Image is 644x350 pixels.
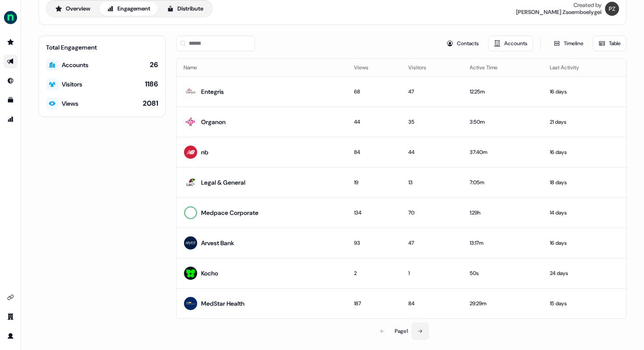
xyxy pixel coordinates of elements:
[99,2,158,16] button: Engagement
[201,148,209,157] div: nb
[408,239,456,247] div: 47
[470,118,536,126] div: 3:50m
[201,178,245,187] div: Legal & General
[550,87,619,96] div: 16 days
[354,208,394,217] div: 134
[46,43,158,52] div: Total Engagement
[470,269,536,278] div: 50s
[62,80,82,89] div: Visitors
[605,2,619,16] img: Petra
[4,35,18,49] a: Go to prospects
[470,208,536,217] div: 1:29h
[470,239,536,247] div: 13:17m
[470,87,536,96] div: 12:25m
[550,118,619,126] div: 21 days
[354,269,394,278] div: 2
[550,148,619,157] div: 16 days
[201,87,224,96] div: Entegris
[354,178,394,187] div: 19
[177,59,347,76] th: Name
[347,59,401,76] th: Views
[593,36,626,51] button: Table
[143,99,158,108] div: 2081
[408,208,456,217] div: 70
[550,208,619,217] div: 14 days
[401,59,463,76] th: Visitors
[201,299,244,308] div: MedStar Health
[354,118,394,126] div: 44
[550,178,619,187] div: 18 days
[354,87,394,96] div: 68
[201,118,226,126] div: Organon
[159,2,211,16] button: Distribute
[408,118,456,126] div: 35
[543,59,626,76] th: Last Activity
[201,269,218,278] div: Kocho
[463,59,543,76] th: Active Time
[408,299,456,308] div: 84
[470,148,536,157] div: 37:40m
[145,79,158,89] div: 1186
[354,239,394,247] div: 93
[201,208,258,217] div: Medpace Corporate
[4,54,18,68] a: Go to outbound experience
[550,239,619,247] div: 16 days
[354,299,394,308] div: 187
[354,148,394,157] div: 84
[150,60,158,70] div: 26
[488,36,533,51] button: Accounts
[573,2,602,9] div: Created by
[516,9,602,16] div: [PERSON_NAME] Zsoemboelygei
[395,327,408,336] div: Page 1
[408,148,456,157] div: 44
[62,99,78,108] div: Views
[4,310,18,324] a: Go to team
[548,36,589,51] button: Timeline
[408,87,456,96] div: 47
[550,269,619,278] div: 24 days
[470,299,536,308] div: 29:29m
[4,329,18,343] a: Go to profile
[4,74,18,88] a: Go to Inbound
[4,290,18,304] a: Go to integrations
[441,36,485,51] button: Contacts
[550,299,619,308] div: 15 days
[4,93,18,107] a: Go to templates
[4,112,18,126] a: Go to attribution
[408,269,456,278] div: 1
[48,2,98,16] button: Overview
[201,239,234,247] div: Arvest Bank
[62,61,88,69] div: Accounts
[408,178,456,187] div: 13
[470,178,536,187] div: 7:05m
